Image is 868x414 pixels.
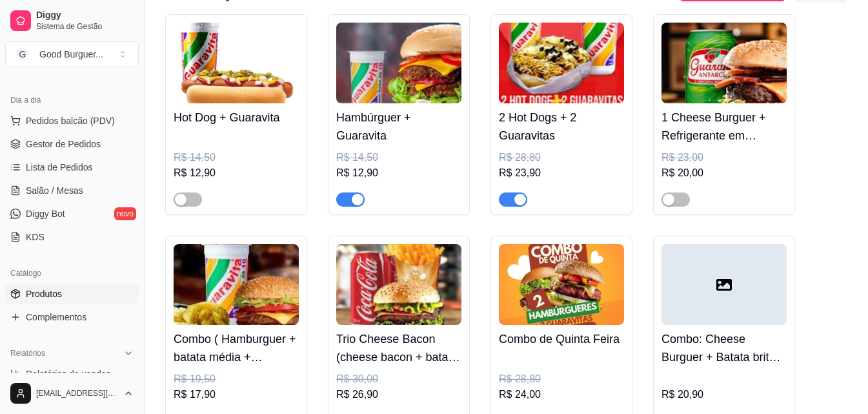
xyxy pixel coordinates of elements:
[36,10,134,21] span: Diggy
[5,364,139,384] a: Relatórios de vendas
[336,244,461,325] img: product-image
[5,157,139,178] a: Lista de Pedidos
[336,387,461,402] div: R$ 26,90
[5,284,139,304] a: Produtos
[26,207,65,220] span: Diggy Bot
[5,263,139,284] div: Catálogo
[5,180,139,201] a: Salão / Mesas
[10,348,45,358] span: Relatórios
[5,227,139,247] a: KDS
[26,367,111,380] span: Relatórios de vendas
[174,150,299,165] div: R$ 14,50
[499,165,624,181] div: R$ 23,90
[336,330,461,366] h4: Trio Cheese Bacon (cheese bacon + batata frita + lata de refrigerante)
[5,307,139,327] a: Complementos
[499,244,624,325] img: product-image
[661,150,787,165] div: R$ 23,00
[5,110,139,131] button: Pedidos balcão (PDV)
[26,161,93,174] span: Lista de Pedidos
[336,150,461,165] div: R$ 14,50
[336,23,461,103] img: product-image
[661,165,787,181] div: R$ 20,00
[174,371,299,387] div: R$ 19,50
[174,23,299,103] img: product-image
[661,330,787,366] h4: Combo: Cheese Burguer + Batata brita + Guaravita
[26,231,45,243] span: KDS
[661,109,787,145] h4: 1 Cheese Burguer + Refrigerante em [GEOGRAPHIC_DATA]
[5,41,139,67] button: Select a team
[336,165,461,181] div: R$ 12,90
[26,184,83,197] span: Salão / Mesas
[499,23,624,103] img: product-image
[39,48,103,61] div: Good Burguer ...
[5,134,139,154] a: Gestor de Pedidos
[499,330,624,348] h4: Combo de Quinta Feira
[26,114,115,127] span: Pedidos balcão (PDV)
[36,388,118,398] span: [EMAIL_ADDRESS][DOMAIN_NAME]
[499,109,624,145] h4: 2 Hot Dogs + 2 Guaravitas
[26,287,62,300] span: Produtos
[5,90,139,110] div: Dia a dia
[174,109,299,127] h4: Hot Dog + Guaravita
[661,23,787,103] img: product-image
[36,21,134,32] span: Sistema de Gestão
[26,311,86,324] span: Complementos
[26,138,101,150] span: Gestor de Pedidos
[499,150,624,165] div: R$ 28,80
[16,48,29,61] span: G
[661,387,787,402] div: R$ 20,90
[5,203,139,224] a: Diggy Botnovo
[5,378,139,409] button: [EMAIL_ADDRESS][DOMAIN_NAME]
[5,5,139,36] a: DiggySistema de Gestão
[336,109,461,145] h4: Hambúrguer + Guaravita
[174,330,299,366] h4: Combo ( Hamburguer + batata média + guaravita)
[174,387,299,402] div: R$ 17,90
[499,371,624,387] div: R$ 28,80
[336,371,461,387] div: R$ 30,00
[174,165,299,181] div: R$ 12,90
[174,244,299,325] img: product-image
[499,387,624,402] div: R$ 24,00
